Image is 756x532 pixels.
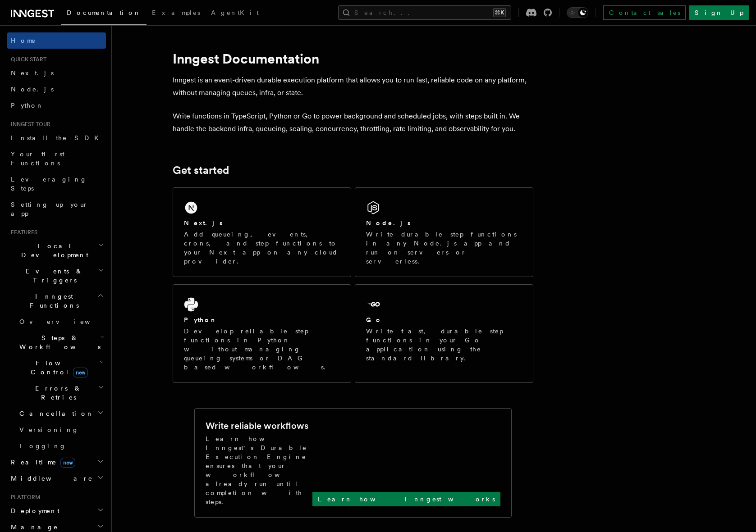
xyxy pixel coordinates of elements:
span: Next.js [11,69,54,77]
button: Inngest Functions [7,288,106,314]
span: Steps & Workflows [16,333,101,351]
button: Realtimenew [7,454,106,470]
h1: Inngest Documentation [173,50,533,67]
a: Node.js [7,81,106,97]
span: Deployment [7,506,60,515]
span: Events & Triggers [7,267,98,285]
a: Node.jsWrite durable step functions in any Node.js app and run on servers or serverless. [355,187,533,277]
button: Local Development [7,238,106,263]
span: Platform [7,494,41,501]
span: Middleware [7,474,93,483]
p: Write fast, durable step functions in your Go application using the standard library. [366,327,522,363]
p: Develop reliable step functions in Python without managing queueing systems or DAG based workflows. [184,327,340,372]
span: Node.js [11,86,54,93]
h2: Next.js [184,218,223,227]
span: Overview [19,318,112,325]
span: Versioning [19,426,79,433]
a: PythonDevelop reliable step functions in Python without managing queueing systems or DAG based wo... [173,284,351,383]
span: Inngest tour [7,121,50,128]
a: Install the SDK [7,130,106,146]
a: Leveraging Steps [7,171,106,196]
span: AgentKit [211,9,259,16]
span: Manage [7,523,58,532]
p: Inngest is an event-driven durable execution platform that allows you to run fast, reliable code ... [173,74,533,99]
a: GoWrite fast, durable step functions in your Go application using the standard library. [355,284,533,383]
span: Errors & Retries [16,384,98,402]
span: Setting up your app [11,201,88,217]
a: Sign Up [689,5,749,20]
span: Logging [19,442,66,450]
a: Next.jsAdd queueing, events, crons, and step functions to your Next app on any cloud provider. [173,187,351,277]
kbd: ⌘K [493,8,506,17]
span: new [60,458,75,468]
span: new [73,368,88,377]
h2: Write reliable workflows [206,419,308,432]
h2: Python [184,315,217,324]
a: Learn how Inngest works [312,492,500,506]
span: Inngest Functions [7,292,97,310]
span: Realtime [7,458,75,467]
a: Next.js [7,65,106,81]
div: Inngest Functions [7,314,106,454]
span: Cancellation [16,409,94,418]
h2: Node.js [366,218,411,227]
span: Examples [152,9,200,16]
button: Events & Triggers [7,263,106,288]
button: Search...⌘K [338,5,511,20]
a: Python [7,97,106,114]
a: Get started [173,164,229,177]
a: Home [7,32,106,49]
p: Write functions in TypeScript, Python or Go to power background and scheduled jobs, with steps bu... [173,110,533,135]
span: Install the SDK [11,134,104,141]
span: Home [11,36,36,45]
a: Examples [147,3,206,24]
a: Versioning [16,422,106,438]
a: Overview [16,314,106,330]
button: Toggle dark mode [567,7,588,18]
span: Features [7,229,37,236]
button: Steps & Workflows [16,330,106,355]
button: Errors & Retries [16,380,106,405]
span: Your first Functions [11,150,64,167]
a: Documentation [61,3,147,25]
button: Deployment [7,503,106,519]
p: Learn how Inngest's Durable Execution Engine ensures that your workflow already run until complet... [206,434,312,506]
span: Documentation [67,9,141,16]
button: Flow Controlnew [16,355,106,380]
a: Contact sales [603,5,686,20]
span: Python [11,102,44,109]
a: Logging [16,438,106,454]
a: Your first Functions [7,146,106,171]
p: Add queueing, events, crons, and step functions to your Next app on any cloud provider. [184,230,340,266]
p: Write durable step functions in any Node.js app and run on servers or serverless. [366,230,522,266]
a: AgentKit [206,3,264,24]
span: Quick start [7,56,46,63]
button: Cancellation [16,405,106,422]
h2: Go [366,315,382,324]
a: Setting up your app [7,196,106,222]
span: Leveraging Steps [11,176,87,192]
span: Local Development [7,241,98,259]
p: Learn how Inngest works [318,495,495,504]
button: Middleware [7,470,106,487]
span: Flow Control [16,359,99,377]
